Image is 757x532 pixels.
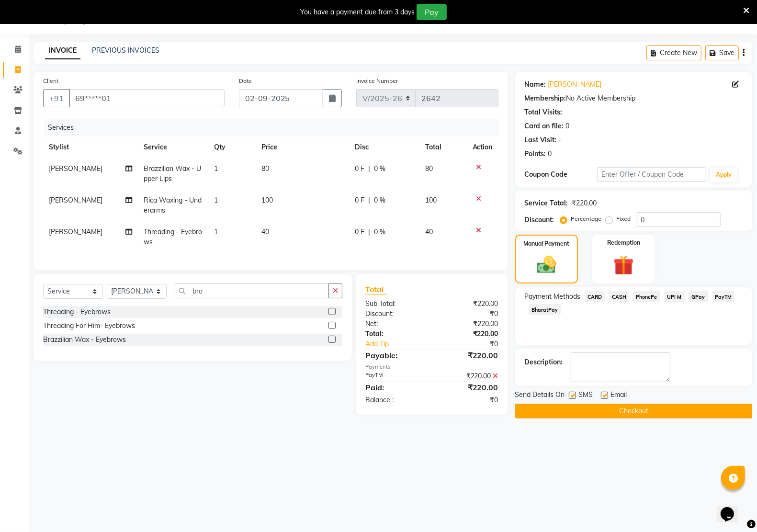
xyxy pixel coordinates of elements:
[49,196,102,204] span: [PERSON_NAME]
[633,291,660,302] span: PhonePe
[358,350,432,361] div: Payable:
[609,291,629,302] span: CASH
[710,168,737,182] button: Apply
[214,164,218,173] span: 1
[349,136,419,158] th: Disc
[525,121,564,131] div: Card on file:
[548,149,552,159] div: 0
[432,395,506,405] div: ₹0
[358,309,432,319] div: Discount:
[432,382,506,393] div: ₹220.00
[525,215,554,225] div: Discount:
[559,135,562,145] div: -
[69,89,225,107] input: Search by Name/Mobile/Email/Code
[261,164,269,173] span: 80
[432,309,506,319] div: ₹0
[432,350,506,361] div: ₹220.00
[597,167,706,182] input: Enter Offer / Coupon Code
[43,89,70,107] button: +91
[214,196,218,204] span: 1
[444,339,506,349] div: ₹0
[49,227,102,236] span: [PERSON_NAME]
[467,136,498,158] th: Action
[355,195,364,205] span: 0 F
[607,238,640,247] label: Redemption
[523,239,569,248] label: Manual Payment
[45,42,80,59] a: INVOICE
[617,215,631,223] label: Fixed
[144,196,202,215] span: Rica Waxing - Underarms
[705,45,739,60] button: Save
[646,45,701,60] button: Create New
[417,4,447,20] button: Pay
[43,136,138,158] th: Stylist
[138,136,208,158] th: Service
[374,195,385,205] span: 0 %
[425,164,433,173] span: 80
[368,164,370,174] span: |
[607,253,640,278] img: _gift.svg
[419,136,467,158] th: Total
[358,299,432,309] div: Sub Total:
[585,291,605,302] span: CARD
[49,164,102,173] span: [PERSON_NAME]
[425,227,433,236] span: 40
[611,390,627,402] span: Email
[43,335,126,345] div: Brazzilian Wax - Eyebrows
[374,164,385,174] span: 0 %
[525,107,563,117] div: Total Visits:
[571,215,602,223] label: Percentage
[525,357,563,367] div: Description:
[43,77,58,85] label: Client
[356,77,398,85] label: Invoice Number
[572,198,597,208] div: ₹220.00
[358,319,432,329] div: Net:
[529,304,561,315] span: BharatPay
[525,149,546,159] div: Points:
[43,321,135,331] div: Threading For Him- Eyebrows
[300,7,415,17] div: You have a payment due from 3 days
[144,227,202,246] span: Threading - Eyebrows
[43,307,111,317] div: Threading - Eyebrows
[717,494,747,522] iframe: chat widget
[525,292,581,302] span: Payment Methods
[525,93,743,103] div: No Active Membership
[44,119,506,136] div: Services
[368,227,370,237] span: |
[261,196,273,204] span: 100
[358,371,432,381] div: PayTM
[358,395,432,405] div: Balance :
[425,196,437,204] span: 100
[432,299,506,309] div: ₹220.00
[531,254,562,276] img: _cash.svg
[689,291,708,302] span: GPay
[432,319,506,329] div: ₹220.00
[355,227,364,237] span: 0 F
[144,164,201,183] span: Brazzilian Wax - Upper Lips
[365,284,387,294] span: Total
[525,79,546,90] div: Name:
[239,77,252,85] label: Date
[548,79,602,90] a: [PERSON_NAME]
[355,164,364,174] span: 0 F
[358,339,444,349] a: Add Tip
[432,329,506,339] div: ₹220.00
[374,227,385,237] span: 0 %
[515,390,565,402] span: Send Details On
[664,291,685,302] span: UPI M
[214,227,218,236] span: 1
[525,135,557,145] div: Last Visit:
[368,195,370,205] span: |
[358,329,432,339] div: Total:
[261,227,269,236] span: 40
[365,363,498,371] div: Payments
[579,390,593,402] span: SMS
[208,136,255,158] th: Qty
[525,93,566,103] div: Membership:
[358,382,432,393] div: Paid:
[92,46,159,55] a: PREVIOUS INVOICES
[712,291,735,302] span: PayTM
[256,136,349,158] th: Price
[525,198,568,208] div: Service Total:
[515,404,752,419] button: Checkout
